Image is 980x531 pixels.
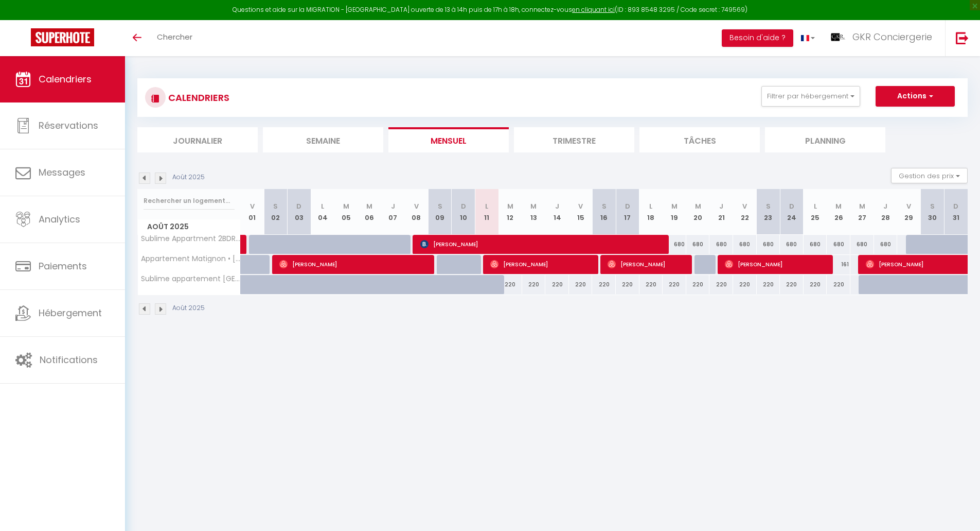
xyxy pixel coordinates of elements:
span: Analytics [39,213,80,226]
th: 15 [569,189,593,235]
th: 26 [827,189,850,235]
div: 680 [780,235,804,254]
img: ... [830,29,846,45]
li: Mensuel [388,127,509,152]
span: Sublime Appartment 2BDR/4P [GEOGRAPHIC_DATA] [139,235,242,243]
img: Super Booking [31,28,94,46]
abbr: S [766,201,771,211]
span: Appartement Matignon • [GEOGRAPHIC_DATA] • Cosy• Clim [139,255,242,263]
th: 19 [663,189,686,235]
div: 680 [827,235,850,254]
a: en cliquant ici [572,5,615,14]
th: 11 [475,189,498,235]
th: 05 [334,189,358,235]
th: 16 [592,189,616,235]
span: GKR Conciergerie [852,30,932,43]
div: 220 [616,275,639,294]
span: [PERSON_NAME] [608,254,686,274]
th: 25 [804,189,827,235]
span: Réservations [39,119,98,132]
th: 08 [405,189,429,235]
th: 23 [757,189,780,235]
abbr: D [789,201,794,211]
span: Chercher [157,31,192,42]
abbr: S [438,201,442,211]
abbr: M [695,201,701,211]
th: 29 [897,189,921,235]
div: 220 [545,275,569,294]
abbr: S [273,201,278,211]
p: Août 2025 [172,173,205,182]
p: Août 2025 [172,303,205,313]
abbr: L [485,201,488,211]
div: 680 [850,235,874,254]
button: Besoin d'aide ? [722,29,793,47]
th: 20 [686,189,710,235]
span: Messages [39,166,85,179]
th: 18 [639,189,663,235]
abbr: M [366,201,372,211]
abbr: M [530,201,537,211]
span: Août 2025 [138,219,240,234]
abbr: J [883,201,887,211]
abbr: V [250,201,255,211]
th: 27 [850,189,874,235]
th: 13 [522,189,546,235]
div: 220 [498,275,522,294]
th: 28 [874,189,898,235]
th: 06 [358,189,381,235]
div: 220 [639,275,663,294]
abbr: J [555,201,559,211]
div: 161 [827,255,850,274]
abbr: D [953,201,958,211]
th: 03 [288,189,311,235]
abbr: M [507,201,513,211]
span: [PERSON_NAME] [490,254,593,274]
li: Tâches [639,127,760,152]
th: 14 [545,189,569,235]
iframe: LiveChat chat widget [937,488,980,531]
th: 21 [709,189,733,235]
div: 220 [780,275,804,294]
abbr: D [625,201,630,211]
button: Gestion des prix [891,168,968,183]
th: 10 [452,189,475,235]
div: 680 [686,235,710,254]
abbr: M [835,201,842,211]
th: 24 [780,189,804,235]
th: 09 [428,189,452,235]
abbr: L [649,201,652,211]
abbr: V [742,201,747,211]
div: 220 [569,275,593,294]
div: 220 [733,275,757,294]
abbr: V [906,201,911,211]
abbr: L [321,201,324,211]
th: 07 [381,189,405,235]
th: 04 [311,189,334,235]
div: 220 [709,275,733,294]
img: logout [956,31,969,44]
abbr: S [930,201,935,211]
abbr: V [414,201,419,211]
div: 220 [663,275,686,294]
div: 220 [827,275,850,294]
span: Paiements [39,260,87,272]
abbr: M [343,201,349,211]
abbr: L [814,201,817,211]
span: Notifications [40,353,98,366]
th: 02 [264,189,288,235]
abbr: S [602,201,607,211]
abbr: M [671,201,678,211]
div: 220 [592,275,616,294]
span: [PERSON_NAME] [279,254,429,274]
abbr: M [859,201,865,211]
span: Hébergement [39,306,102,319]
abbr: D [461,201,466,211]
div: 220 [804,275,827,294]
div: 680 [733,235,757,254]
span: [PERSON_NAME] [420,234,665,254]
abbr: J [719,201,723,211]
div: 680 [663,235,686,254]
div: 220 [686,275,710,294]
button: Actions [876,86,955,107]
